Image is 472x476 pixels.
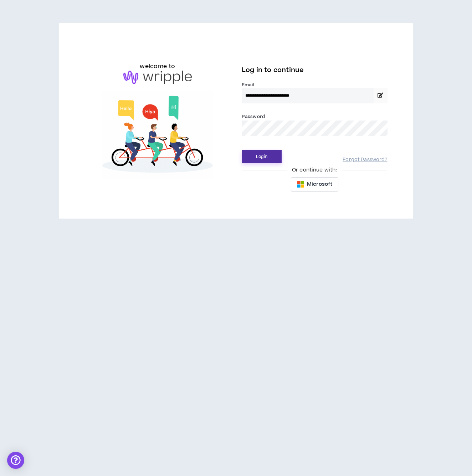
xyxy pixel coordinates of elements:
[242,82,388,88] label: Email
[242,113,265,120] label: Password
[242,150,282,163] button: Login
[85,91,231,179] img: Welcome to Wripple
[242,66,304,75] span: Log in to continue
[140,62,175,71] h6: welcome to
[307,180,332,188] span: Microsoft
[287,166,342,174] span: Or continue with:
[291,177,338,191] button: Microsoft
[123,71,192,84] img: logo-brand.png
[343,157,387,163] a: Forgot Password?
[7,452,24,469] div: Open Intercom Messenger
